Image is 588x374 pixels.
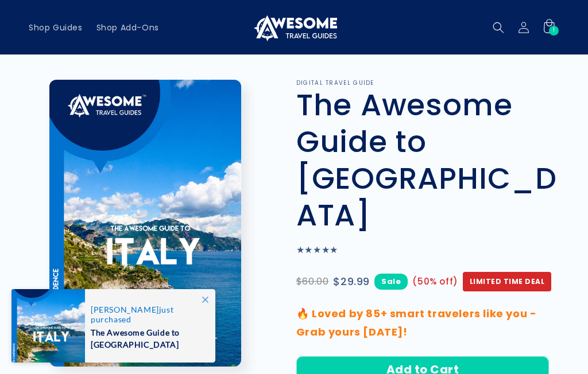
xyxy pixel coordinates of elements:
[374,274,408,289] span: Sale
[296,242,559,259] p: ★★★★★
[296,274,329,290] span: $60.00
[412,274,458,289] span: (50% off)
[333,272,370,291] span: $29.99
[486,15,511,40] summary: Search
[296,80,559,87] p: DIGITAL TRAVEL GUIDE
[91,305,203,324] span: just purchased
[96,22,159,33] span: Shop Add-Ons
[296,305,559,342] p: 🔥 Loved by 85+ smart travelers like you - Grab yours [DATE]!
[22,15,90,40] a: Shop Guides
[296,87,559,233] h1: The Awesome Guide to [GEOGRAPHIC_DATA]
[553,26,555,36] span: 1
[91,324,203,350] span: The Awesome Guide to [GEOGRAPHIC_DATA]
[463,272,552,291] span: Limited Time Deal
[29,22,83,33] span: Shop Guides
[251,14,337,41] img: Awesome Travel Guides
[247,9,342,45] a: Awesome Travel Guides
[91,305,159,314] span: [PERSON_NAME]
[90,15,166,40] a: Shop Add-Ons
